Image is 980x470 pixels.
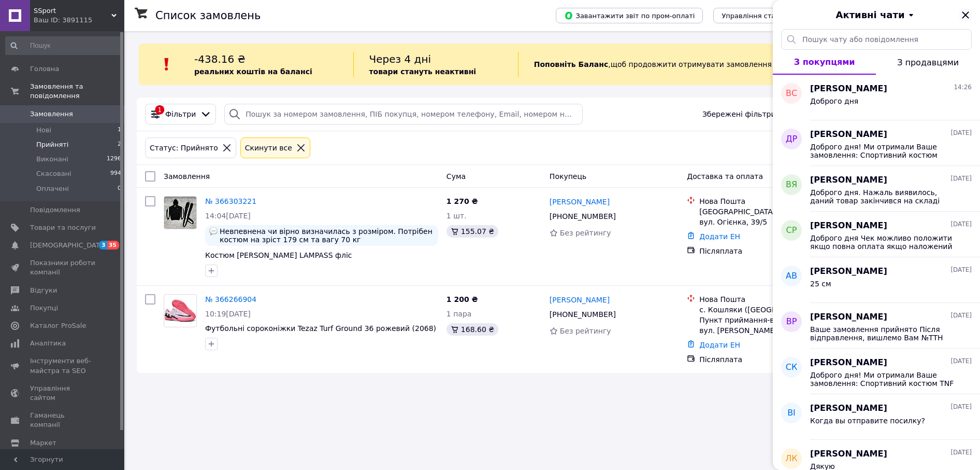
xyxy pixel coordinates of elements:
[810,220,887,232] span: [PERSON_NAME]
[205,295,256,303] a: № 366266904
[781,29,972,50] input: Пошук чату або повідомлення
[773,75,980,120] button: ВС[PERSON_NAME]14:26Доброго дня
[224,104,583,125] input: Пошук за номером замовлення, ПІБ покупця, номером телефону, Email, номером накладної
[560,229,611,237] span: Без рейтингу
[786,316,797,328] span: вР
[205,251,352,259] span: Костюм [PERSON_NAME] LAMPASS фліс
[148,142,220,154] div: Статус: Прийнято
[36,169,71,178] span: Скасовані
[810,97,858,105] span: Доброго дня
[950,311,972,320] span: [DATE]
[155,9,261,22] h1: Список замовлень
[36,126,51,135] span: Нові
[897,58,959,67] span: З продавцями
[702,109,778,119] span: Збережені фільтри:
[699,341,740,349] a: Додати ЕН
[205,197,256,205] a: № 366303221
[810,280,831,288] span: 25 см
[30,258,96,277] span: Показники роботи компанії
[547,307,618,322] div: [PHONE_NUMBER]
[99,241,107,250] span: 3
[787,407,796,419] span: ВІ
[713,8,809,23] button: Управління статусами
[518,52,839,77] div: , щоб продовжити отримувати замовлення
[165,109,196,119] span: Фільтри
[369,67,477,76] b: товари стануть неактивні
[164,197,196,229] img: Фото товару
[34,6,111,16] span: SSport
[534,60,609,68] b: Поповніть Баланс
[164,172,210,181] span: Замовлення
[954,83,972,92] span: 14:26
[446,172,466,181] span: Cума
[810,188,957,205] span: Доброго дня. Нажаль виявилось, даний товар закінчився на складі Виправили наявність. Вибачте за н...
[550,197,610,207] a: [PERSON_NAME]
[205,310,251,318] span: 10:19[DATE]
[164,196,197,229] a: Фото товару
[30,384,96,403] span: Управління сайтом
[773,303,980,349] button: вР[PERSON_NAME][DATE]Ваше замовлення прийнято Після відправлення, вишлемо Вам №ТТН Дякуємо за пок...
[810,143,957,159] span: Доброго дня! Ми отримали Ваше замовлення: Спортивний костюм [PERSON_NAME] (Графіт) Артикул: SI001...
[810,403,887,414] span: [PERSON_NAME]
[36,155,68,164] span: Виконані
[446,323,498,336] div: 168.60 ₴
[950,266,972,274] span: [DATE]
[30,303,58,313] span: Покупці
[786,270,797,282] span: АВ
[810,417,925,425] span: Когда вы отправите посилку?
[810,83,887,95] span: [PERSON_NAME]
[550,295,610,305] a: [PERSON_NAME]
[773,212,980,257] button: СР[PERSON_NAME][DATE]Доброго дня Чек можливо положити якщо повна оплата якщо наложений платіж чек...
[446,295,478,303] span: 1 200 ₴
[876,50,980,75] button: З продавцями
[802,8,951,22] button: Активні чати
[220,227,434,244] span: Невпевнена чи вірно визначилась з розміром. Потрібен костюм на зріст 179 см та вагу 70 кг
[243,142,294,154] div: Cкинути все
[722,12,801,20] span: Управління статусами
[446,212,467,220] span: 1 шт.
[699,305,843,336] div: с. Кошляки ([GEOGRAPHIC_DATA].), Пункт приймання-видачі (до 30 кг): вул. [PERSON_NAME], 39
[159,57,175,72] img: :exclamation:
[209,227,218,236] img: :speech_balloon:
[786,133,797,145] span: ДР
[369,53,431,65] span: Через 4 дні
[786,362,798,374] span: СК
[699,232,740,241] a: Додати ЕН
[810,371,957,388] span: Доброго дня! Ми отримали Ваше замовлення: Спортивний костюм TNF анорак сірий Артикул: Т0049 Розмі...
[773,394,980,440] button: ВІ[PERSON_NAME][DATE]Когда вы отправите посилку?
[30,223,96,232] span: Товари та послуги
[786,179,797,191] span: ВЯ
[560,327,611,335] span: Без рейтингу
[164,294,197,327] a: Фото товару
[36,140,68,149] span: Прийняті
[30,411,96,430] span: Гаманець компанії
[699,354,843,365] div: Післяплата
[699,246,843,256] div: Післяплата
[5,36,122,55] input: Пошук
[107,241,119,250] span: 35
[810,311,887,323] span: [PERSON_NAME]
[36,184,69,193] span: Оплачені
[950,129,972,137] span: [DATE]
[446,310,472,318] span: 1 пара
[118,184,121,193] span: 0
[810,174,887,186] span: [PERSON_NAME]
[30,356,96,375] span: Інструменти веб-майстра та SEO
[699,294,843,305] div: Нова Пошта
[810,234,957,251] span: Доброго дня Чек можливо положити якщо повна оплата якщо наложений платіж чек не ложиться Можливо ...
[194,67,312,76] b: реальних коштів на балансі
[30,438,56,448] span: Маркет
[205,324,436,333] a: Футбольні сороконіжки Tezaz Turf Ground 36 рожевий (2068)
[950,357,972,366] span: [DATE]
[773,120,980,166] button: ДР[PERSON_NAME][DATE]Доброго дня! Ми отримали Ваше замовлення: Спортивний костюм [PERSON_NAME] (Г...
[30,339,66,348] span: Аналітика
[810,325,957,342] span: Ваше замовлення прийнято Після відправлення, вишлемо Вам №ТТН Дякуємо за покупку в нашому інтерне...
[164,299,196,322] img: Фото товару
[30,241,107,250] span: [DEMOGRAPHIC_DATA]
[34,16,124,25] div: Ваш ID: 3891115
[773,50,876,75] button: З покупцями
[810,448,887,460] span: [PERSON_NAME]
[959,9,972,21] button: Закрити
[950,174,972,183] span: [DATE]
